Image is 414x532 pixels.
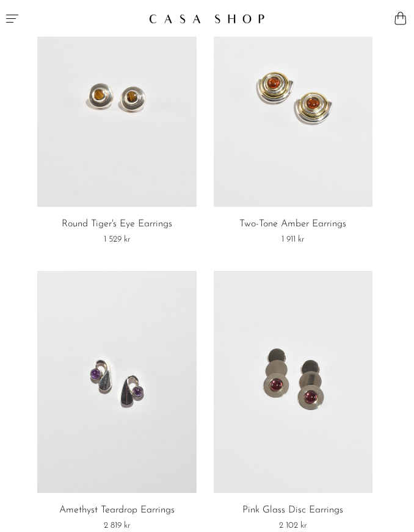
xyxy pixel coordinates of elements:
[242,505,343,516] a: Pink Glass Disc Earrings
[279,521,307,530] span: 2 102 kr
[104,521,131,530] span: 2 819 kr
[59,505,175,516] a: Amethyst Teardrop Earrings
[104,235,131,244] span: 1 529 kr
[239,219,346,230] a: Two-Tone Amber Earrings
[62,219,172,230] a: Round Tiger's Eye Earrings
[281,235,305,244] span: 1 911 kr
